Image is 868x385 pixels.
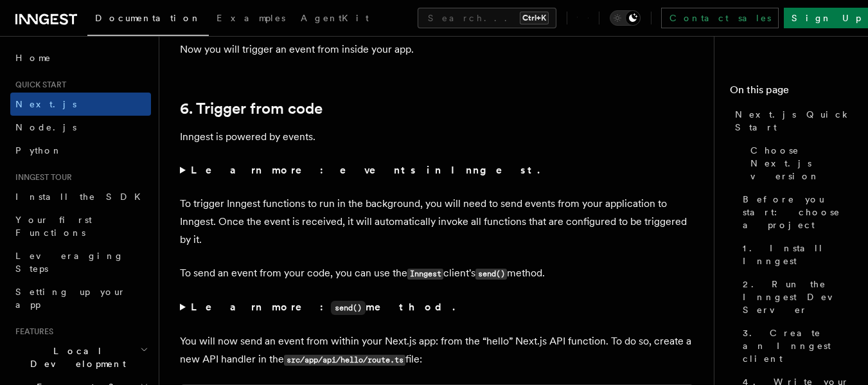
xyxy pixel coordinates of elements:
[95,13,201,23] span: Documentation
[180,298,694,317] summary: Learn more:send()method.
[10,172,72,183] span: Inngest tour
[15,251,124,274] span: Leveraging Steps
[738,237,853,273] a: 1. Install Inngest
[217,13,285,23] span: Examples
[738,188,853,237] a: Before you start: choose a project
[10,116,151,139] a: Node.js
[180,195,694,249] p: To trigger Inngest functions to run in the background, you will need to send events from your app...
[743,278,853,316] span: 2. Run the Inngest Dev Server
[610,10,641,26] button: Toggle dark mode
[209,4,293,35] a: Examples
[15,122,76,132] span: Node.js
[738,321,853,370] a: 3. Create an Inngest client
[750,144,853,183] span: Choose Next.js version
[10,208,151,244] a: Your first Functions
[743,193,853,231] span: Before you start: choose a project
[10,280,151,316] a: Setting up your app
[191,164,542,176] strong: Learn more: events in Inngest.
[407,269,443,280] code: Inngest
[520,12,549,24] kbd: Ctrl+K
[730,82,853,103] h4: On this page
[331,301,366,315] code: send()
[10,93,151,116] a: Next.js
[743,327,853,365] span: 3. Create an Inngest client
[15,192,148,202] span: Install the SDK
[10,339,151,375] button: Local Development
[10,46,151,69] a: Home
[301,13,369,23] span: AgentKit
[475,269,507,280] code: send()
[10,80,66,90] span: Quick start
[743,242,853,267] span: 1. Install Inngest
[10,244,151,280] a: Leveraging Steps
[180,161,694,179] summary: Learn more: events in Inngest.
[87,4,209,36] a: Documentation
[180,264,694,283] p: To send an event from your code, you can use the client's method.
[730,103,853,139] a: Next.js Quick Start
[180,40,694,58] p: Now you will trigger an event from inside your app.
[284,355,405,366] code: src/app/api/hello/route.ts
[15,99,76,109] span: Next.js
[191,301,457,313] strong: Learn more: method.
[745,139,853,188] a: Choose Next.js version
[180,128,694,146] p: Inngest is powered by events.
[15,215,92,238] span: Your first Functions
[10,327,53,337] span: Features
[10,139,151,162] a: Python
[180,100,323,118] a: 6. Trigger from code
[661,8,779,28] a: Contact sales
[418,8,556,28] button: Search...Ctrl+K
[15,145,62,156] span: Python
[738,273,853,321] a: 2. Run the Inngest Dev Server
[293,4,376,35] a: AgentKit
[15,287,126,310] span: Setting up your app
[735,108,853,134] span: Next.js Quick Start
[10,345,140,370] span: Local Development
[10,185,151,208] a: Install the SDK
[15,51,51,64] span: Home
[180,332,694,369] p: You will now send an event from within your Next.js app: from the “hello” Next.js API function. T...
